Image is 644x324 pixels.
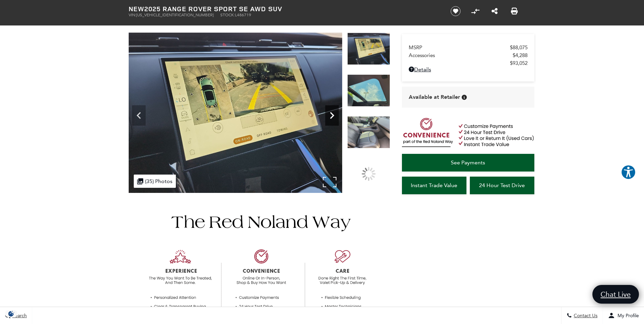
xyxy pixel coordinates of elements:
span: [US_VEHICLE_IDENTIFICATION_NUMBER] [136,13,214,17]
a: 24 Hour Test Drive [470,177,534,194]
span: Instant Trade Value [411,182,457,188]
div: Next [325,105,339,126]
span: 24 Hour Test Drive [479,182,525,188]
img: New 2025 Fuji White Land Rover SE image 27 [347,74,390,107]
a: Details [409,66,528,73]
button: Open user profile menu [603,307,644,324]
span: Available at Retailer [409,93,460,101]
iframe: YouTube video player [402,198,534,305]
a: $93,052 [409,60,528,66]
button: Explore your accessibility options [621,165,636,180]
a: Print this New 2025 Range Rover Sport SE AWD SUV [511,7,518,15]
span: Accessories [409,52,513,58]
span: Chat Live [597,290,634,299]
span: VIN: [129,13,136,17]
span: Contact Us [572,313,597,319]
button: Save vehicle [448,6,463,17]
strong: New [129,4,144,13]
a: See Payments [402,154,534,172]
span: MSRP [409,44,510,51]
button: Compare Vehicle [470,6,480,16]
span: $93,052 [510,60,528,66]
a: Accessories $4,288 [409,52,528,58]
span: My Profile [615,313,639,319]
span: Stock: [220,13,235,17]
div: (35) Photos [134,175,176,188]
h1: 2025 Range Rover Sport SE AWD SUV [129,5,439,13]
div: Privacy Settings [3,310,19,317]
div: Vehicle is in stock and ready for immediate delivery. Due to demand, availability is subject to c... [462,95,467,100]
span: $4,288 [513,52,528,58]
a: Share this New 2025 Range Rover Sport SE AWD SUV [492,7,498,15]
span: L486719 [235,13,251,17]
aside: Accessibility Help Desk [621,165,636,181]
a: Instant Trade Value [402,177,466,194]
span: $88,075 [510,44,528,51]
img: New 2025 Fuji White Land Rover SE image 26 [347,33,390,65]
a: MSRP $88,075 [409,44,528,51]
img: New 2025 Fuji White Land Rover SE image 26 [129,33,342,193]
a: Chat Live [592,285,639,304]
div: Previous [132,105,146,126]
img: New 2025 Fuji White Land Rover SE image 28 [347,116,390,148]
span: See Payments [451,159,485,166]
